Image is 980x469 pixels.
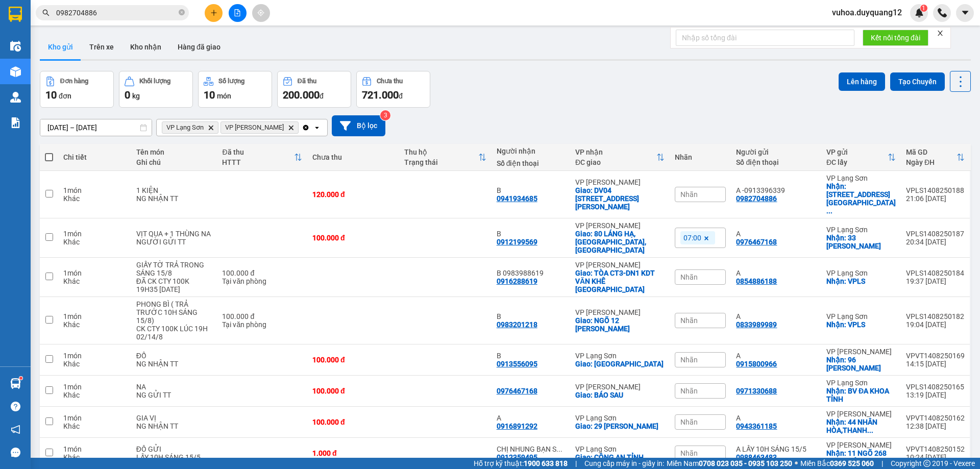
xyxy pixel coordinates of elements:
[575,178,665,186] div: VP [PERSON_NAME]
[208,125,214,131] svg: Delete
[915,8,924,17] img: icon-new-feature
[302,124,310,132] svg: Clear all
[736,230,816,238] div: A
[40,35,81,59] button: Kho gửi
[136,391,212,399] div: NG GỬI TT
[906,269,965,277] div: VPLS1408250184
[906,422,965,430] div: 12:38 [DATE]
[136,148,212,156] div: Tên món
[826,148,888,156] div: VP gửi
[136,414,212,422] div: GIA VỊ
[63,312,126,320] div: 1 món
[881,458,883,469] span: |
[584,458,664,469] span: Cung cấp máy in - giấy in:
[497,269,565,277] div: B 0983988619
[556,445,562,453] span: ...
[575,414,665,422] div: VP Lạng Sơn
[575,352,665,360] div: VP Lạng Sơn
[736,186,816,194] div: A -0913396339
[63,277,126,285] div: Khác
[136,422,212,430] div: NG NHẬN TT
[10,41,21,52] img: warehouse-icon
[575,316,665,333] div: Giao: NGÕ 12 ĐÀO TẤN
[222,158,293,166] div: HTTT
[680,387,698,395] span: Nhãn
[136,383,212,391] div: NA
[169,35,229,59] button: Hàng đã giao
[162,121,218,134] span: VP Lạng Sơn, close by backspace
[332,115,385,136] button: Bộ lọc
[826,449,896,465] div: Nhận: 11 NGÕ 268 NGỌC HỒI,THANH TRÌ,HÀ NỘI
[800,458,874,469] span: Miền Bắc
[56,7,177,18] input: Tìm tên, số ĐT hoặc mã đơn
[956,4,974,22] button: caret-down
[736,277,777,285] div: 0854886188
[136,186,212,194] div: 1 KIỆN
[252,4,270,22] button: aim
[736,238,777,246] div: 0976467168
[920,5,927,12] sup: 1
[497,277,537,285] div: 0916288619
[524,459,568,467] strong: 1900 633 818
[826,269,896,277] div: VP Lạng Sơn
[736,387,777,395] div: 0971330688
[63,352,126,360] div: 1 món
[497,230,565,238] div: B
[736,320,777,329] div: 0833989989
[906,186,965,194] div: VPLS1408250188
[826,320,896,329] div: Nhận: VPLS
[312,190,394,199] div: 120.000 đ
[826,226,896,234] div: VP Lạng Sơn
[821,144,901,171] th: Toggle SortBy
[122,35,169,59] button: Kho nhận
[736,194,777,203] div: 0982704886
[906,391,965,399] div: 13:19 [DATE]
[680,273,698,281] span: Nhãn
[867,426,873,434] span: ...
[497,352,565,360] div: B
[826,441,896,449] div: VP [PERSON_NAME]
[575,158,657,166] div: ĐC giao
[906,320,965,329] div: 19:04 [DATE]
[136,360,212,368] div: NG NHẬN TT
[11,448,20,457] span: message
[871,32,920,43] span: Kết nối tổng đài
[906,352,965,360] div: VPVT1408250169
[218,78,244,85] div: Số lượng
[63,194,126,203] div: Khác
[906,383,965,391] div: VPLS1408250165
[497,194,537,203] div: 0941934685
[63,414,126,422] div: 1 món
[937,30,944,37] span: close
[839,72,885,91] button: Lên hàng
[906,453,965,461] div: 10:24 [DATE]
[136,325,212,341] div: CK CTY 100K LÚC 19H 02/14/8
[826,312,896,320] div: VP Lạng Sơn
[575,422,665,430] div: Giao: 29 TRẦN ĐẠI NGHĨA
[676,30,854,46] input: Nhập số tổng đài
[906,194,965,203] div: 21:06 [DATE]
[136,300,212,325] div: PHONG BÌ ( TRẢ TRƯỚC 10H SÁNG 15/8)
[826,356,896,372] div: Nhận: 96 Trần Vỹ
[312,153,394,161] div: Chưa thu
[575,391,665,399] div: Giao: BÁO SAU
[575,148,657,156] div: VP nhận
[136,158,212,166] div: Ghi chú
[301,122,302,133] input: Selected VP Lạng Sơn, VP Minh Khai.
[575,230,665,254] div: Giao: 80 LÁNG HẠ,ĐỐNG ĐA,HÀ NỘI
[736,352,816,360] div: A
[404,158,478,166] div: Trạng thái
[312,356,394,364] div: 100.000 đ
[938,8,947,17] img: phone-icon
[736,414,816,422] div: A
[675,153,726,161] div: Nhãn
[497,414,565,422] div: A
[63,383,126,391] div: 1 món
[575,360,665,368] div: Giao: 545 đường Bà Triệu
[312,234,394,242] div: 100.000 đ
[497,159,565,167] div: Số điện thoại
[313,124,321,132] svg: open
[922,5,925,12] span: 1
[906,414,965,422] div: VPVT1408250162
[680,356,698,364] span: Nhãn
